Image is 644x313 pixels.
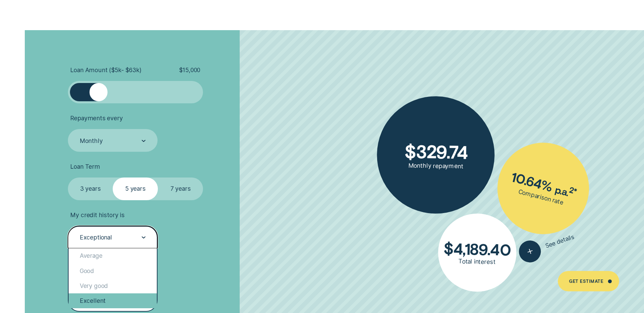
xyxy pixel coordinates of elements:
label: 7 years [158,178,203,200]
span: Loan Term [70,163,100,170]
div: Good [69,264,157,278]
span: $ 15,000 [179,66,200,74]
button: See details [516,226,577,266]
span: See details [545,233,575,250]
label: 3 years [68,178,113,200]
a: Get Estimate [558,271,619,291]
span: Repayments every [70,114,123,122]
div: Excellent [69,293,157,308]
div: Average [69,248,157,263]
span: My credit history is [70,211,124,219]
div: Very good [69,278,157,293]
span: Loan Amount ( $5k - $63k ) [70,66,141,74]
div: Monthly [80,137,103,145]
label: 5 years [113,178,158,200]
div: Exceptional [80,234,112,241]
